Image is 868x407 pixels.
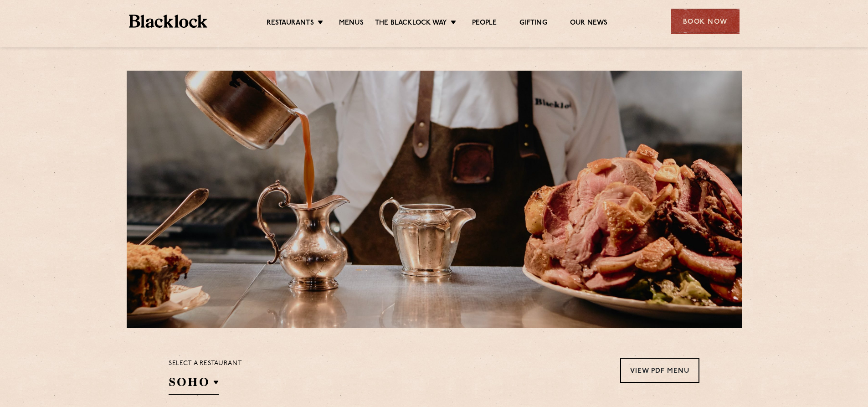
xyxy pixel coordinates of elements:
p: Select a restaurant [169,358,242,370]
h2: SOHO [169,374,219,395]
a: Our News [570,19,608,29]
a: Gifting [519,19,547,29]
div: Book Now [671,9,740,34]
a: Restaurants [267,19,314,29]
a: People [472,19,497,29]
a: Menus [339,19,364,29]
img: BL_Textured_Logo-footer-cropped.svg [129,15,208,28]
a: The Blacklock Way [375,19,447,29]
a: View PDF Menu [620,358,699,383]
